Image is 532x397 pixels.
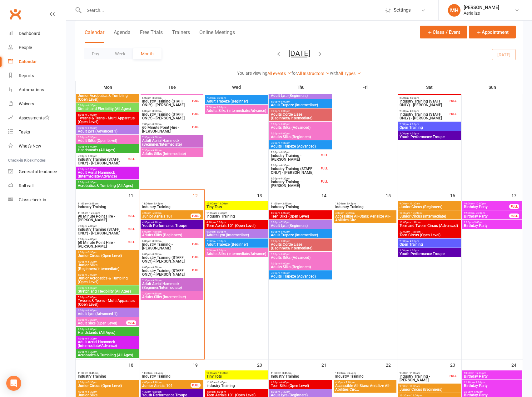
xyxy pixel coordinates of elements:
[151,266,162,269] span: - 8:00pm
[271,113,331,120] span: Adults Corde Lisse (Beginners/Intermediate)
[8,179,66,193] a: Roll call
[280,230,290,233] span: - 8:00pm
[448,4,460,17] div: MH
[297,71,330,76] a: All Instructors
[399,99,448,107] span: Industry Training (STAFF ONLY) - [PERSON_NAME]
[206,221,266,224] span: 4:30pm
[191,268,201,273] div: FULL
[206,109,266,113] span: Adults Silks (Intermediate/Advance)
[271,224,331,228] span: Adult Lyra (Beginners)
[142,99,191,107] span: Industry Training (STAFF ONLY) - [PERSON_NAME]
[191,242,201,246] div: FULL
[87,136,97,139] span: - 7:30pm
[88,212,100,214] span: - 12:45pm
[206,214,266,218] span: Industry Training
[8,139,66,153] a: What's New
[409,240,419,243] span: - 4:00pm
[77,184,138,188] span: Acrobatics & Tumbling (All Ages)
[271,100,331,103] span: 6:00pm
[8,83,66,97] a: Automations
[399,97,448,99] span: 2:00pm
[399,214,460,218] span: Junior Circus (Intermediate)
[142,266,191,269] span: 6:00pm
[77,263,138,271] span: Junior Silks (Beginners/Intermediate)
[344,212,355,214] span: - 5:30pm
[77,116,138,124] span: Tweens & Teens - Multi Apparatus (Open Level)
[77,309,138,312] span: 6:00pm
[77,214,127,222] span: 90 Minute Point Hire - [PERSON_NAME]
[19,101,34,106] div: Waivers
[77,228,127,235] span: Industry Training (STAFF ONLY) - [PERSON_NAME]
[77,148,138,152] span: Handstands (All Ages)
[410,221,420,224] span: - 1:30pm
[126,227,136,231] div: FULL
[77,181,138,184] span: 8:00pm
[152,202,163,205] span: - 3:45pm
[271,154,320,161] span: Industry Training - [PERSON_NAME]
[191,255,201,259] div: FULL
[237,71,267,76] strong: You are viewing
[462,81,523,94] th: Sun
[509,214,519,218] div: FULL
[142,221,202,224] span: 4:30pm
[19,31,40,36] div: Dashboard
[399,202,460,205] span: 9:00am
[271,142,331,144] span: 7:30pm
[8,111,66,125] a: Assessments
[142,152,202,156] span: Adults Silks (Intermediate)
[271,132,331,135] span: 7:30pm
[77,287,138,289] span: 5:30pm
[142,253,191,256] span: 6:00pm
[77,129,138,133] span: Adult Lyra (Advanced 1)
[464,224,521,228] span: Birthday Party
[271,164,320,167] span: 7:30pm
[142,230,202,233] span: 6:00pm
[142,233,202,237] span: Adults Silks (Beginners)
[280,164,290,167] span: - 9:30pm
[151,136,162,139] span: - 9:00pm
[271,94,331,98] span: Adult Lyra (Beginners)
[6,376,21,391] div: Open Intercom Messenger
[206,249,266,252] span: 7:00pm
[77,107,138,111] span: Stretch and Flexibility (All Ages)
[77,312,138,316] span: Adult Lyra (Advanced 1)
[142,282,202,289] span: Adult Aerial Hammock (Beginner/Intermediate)
[335,212,395,214] span: 4:30pm
[77,205,138,209] span: Industry Training
[271,177,320,180] span: 8:00pm
[335,205,395,209] span: Industry Training
[399,132,460,135] span: 2:00pm
[8,69,66,83] a: Reports
[151,97,162,99] span: - 8:00pm
[216,97,226,99] span: - 8:30pm
[464,10,499,16] div: Aerialize
[19,197,46,202] div: Class check-in
[87,296,97,299] span: - 7:00pm
[410,230,420,233] span: - 1:30pm
[8,55,66,69] a: Calendar
[464,212,510,214] span: 12:30pm
[271,180,320,188] span: Industry Training - [PERSON_NAME]
[77,274,138,276] span: 5:30pm
[151,230,162,233] span: - 7:30pm
[271,135,331,139] span: Adults Silks (Beginners)
[87,181,97,184] span: - 9:30pm
[333,81,397,94] th: Fri
[399,230,460,233] span: 12:00pm
[280,123,290,126] span: - 8:00pm
[77,139,138,143] span: Adult Silks (Open Level)
[76,81,140,94] th: Mon
[133,48,162,59] button: Month
[397,81,462,94] th: Sat
[217,202,228,205] span: - 11:00am
[409,132,419,135] span: - 4:00pm
[140,29,163,43] button: Free Trials
[511,190,523,200] div: 17
[191,125,201,129] div: FULL
[399,135,460,139] span: Youth Performance Troupe
[7,6,23,22] a: Clubworx
[399,113,448,120] span: Industry Training (STAFF ONLY) - [PERSON_NAME]
[151,149,162,152] span: - 9:30pm
[77,296,138,299] span: 5:30pm
[321,190,333,200] div: 14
